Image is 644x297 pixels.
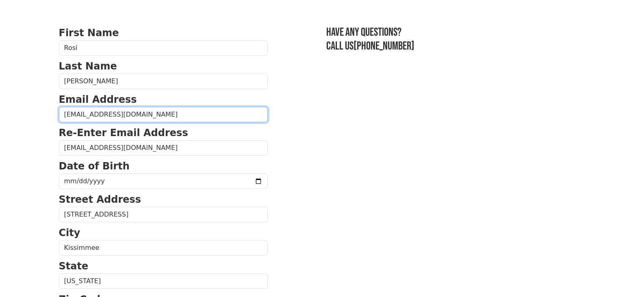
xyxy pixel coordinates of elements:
[59,240,268,256] input: City
[59,260,89,272] strong: State
[353,39,414,53] a: [PHONE_NUMBER]
[59,40,268,56] input: First Name
[59,74,268,89] input: Last Name
[59,61,117,72] strong: Last Name
[59,207,268,222] input: Street Address
[326,26,585,39] h3: Have any questions?
[59,94,137,105] strong: Email Address
[59,140,268,156] input: Re-Enter Email Address
[59,127,188,139] strong: Re-Enter Email Address
[59,27,119,39] strong: First Name
[59,227,80,238] strong: City
[326,39,585,53] h3: Call us
[59,107,268,122] input: Email Address
[59,194,141,205] strong: Street Address
[59,160,130,172] strong: Date of Birth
